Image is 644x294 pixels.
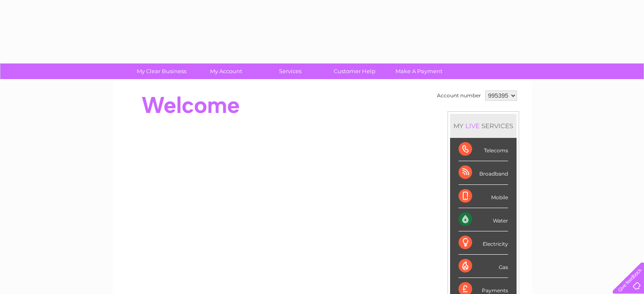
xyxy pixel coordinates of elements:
[191,63,261,79] a: My Account
[459,255,508,278] div: Gas
[464,122,481,130] div: LIVE
[450,114,517,138] div: MY SERVICES
[320,63,390,79] a: Customer Help
[459,231,508,255] div: Electricity
[384,63,454,79] a: Make A Payment
[459,208,508,231] div: Water
[127,63,196,79] a: My Clear Business
[459,161,508,184] div: Broadband
[255,63,325,79] a: Services
[459,138,508,161] div: Telecoms
[459,185,508,208] div: Mobile
[435,88,483,103] td: Account number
